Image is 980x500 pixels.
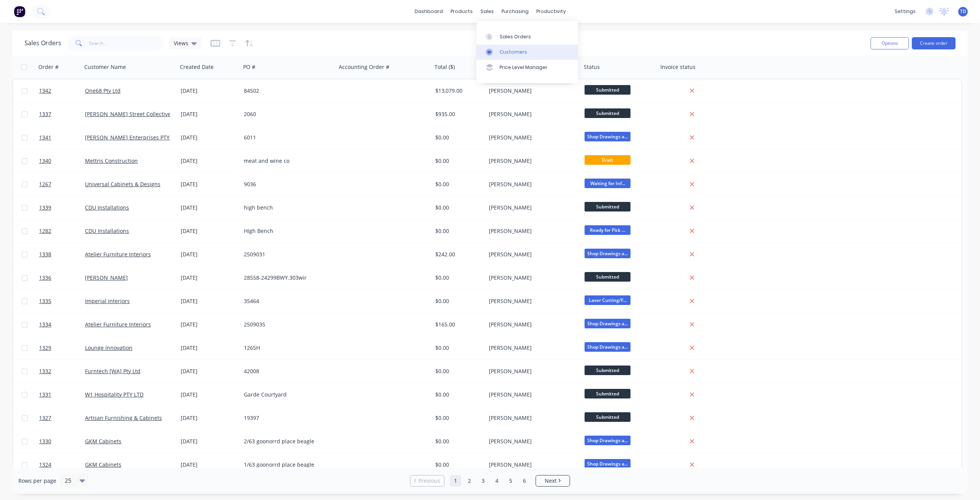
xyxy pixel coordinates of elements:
div: Invoice status [660,63,696,71]
div: [DATE] [181,251,238,258]
a: Lounge Innovation [85,344,132,351]
span: Submitted [585,389,630,398]
div: [PERSON_NAME] [489,297,574,305]
span: Shop Drawings a... [585,319,630,328]
div: [PERSON_NAME] [489,414,574,422]
span: 1340 [39,157,51,165]
div: $0.00 [435,297,480,305]
a: W1 Hospitality PTY LTD [85,391,144,398]
div: $165.00 [435,321,480,328]
div: [PERSON_NAME] [489,157,574,165]
div: Created Date [180,63,214,71]
ul: Pagination [407,475,573,487]
a: 1338 [39,243,85,266]
div: Garde Courtyard [244,391,329,398]
a: 1331 [39,383,85,406]
div: [PERSON_NAME] [489,367,574,375]
div: $0.00 [435,274,480,282]
span: Views [174,39,188,47]
span: Rows per page [18,477,56,485]
div: [PERSON_NAME] [489,251,574,258]
a: One68 Pty Ltd [85,87,121,94]
div: 28558-24299BWY.303wir [244,274,329,282]
div: [DATE] [181,297,238,305]
span: 1338 [39,251,51,258]
span: 1267 [39,180,51,188]
div: products [447,6,477,17]
span: Submitted [585,108,630,118]
div: [DATE] [181,274,238,282]
span: Submitted [585,272,630,282]
a: GKM Cabinets [85,461,121,468]
div: [DATE] [181,367,238,375]
a: [PERSON_NAME] [85,274,128,281]
a: Imperial Interiors [85,297,130,305]
a: CDU Installations [85,204,129,211]
div: $0.00 [435,134,480,141]
div: Order # [38,63,59,71]
div: 2/63 goonorrd place beagle [244,438,329,445]
a: Universal Cabinets & Designs [85,180,160,188]
div: $0.00 [435,461,480,469]
div: Status [584,63,600,71]
div: Customer Name [84,63,126,71]
a: Page 4 [491,475,503,487]
a: Next page [536,477,570,485]
span: Ready for Pick ... [585,225,630,235]
a: GKM Cabinets [85,438,121,445]
a: 1341 [39,126,85,149]
a: 1336 [39,266,85,289]
div: [DATE] [181,180,238,188]
div: 6011 [244,134,329,141]
span: 1324 [39,461,51,469]
div: $0.00 [435,414,480,422]
span: 1334 [39,321,51,328]
div: [DATE] [181,204,238,211]
div: Sales Orders [500,33,531,40]
div: HIgh Bench [244,227,329,235]
div: 2509031 [244,251,329,258]
span: Submitted [585,202,630,211]
span: 1329 [39,344,51,352]
span: 1341 [39,134,51,141]
div: [PERSON_NAME] [489,204,574,211]
div: [PERSON_NAME] [489,461,574,469]
span: 1327 [39,414,51,422]
div: [DATE] [181,438,238,445]
a: 1330 [39,430,85,453]
a: 1282 [39,220,85,243]
a: Price Level Manager [477,60,578,75]
a: 1332 [39,360,85,383]
div: [DATE] [181,414,238,422]
div: $242.00 [435,251,480,258]
div: 42008 [244,367,329,375]
div: settings [891,6,920,17]
div: $0.00 [435,391,480,398]
h1: Sales Orders [24,39,61,47]
div: Total ($) [434,63,455,71]
span: 1339 [39,204,51,211]
a: [PERSON_NAME] Street Collective [85,110,171,118]
a: 1342 [39,79,85,102]
a: Mettris Construction [85,157,138,164]
span: Submitted [585,85,630,95]
div: high bench [244,204,329,211]
input: Search... [89,36,163,51]
div: Customers [500,49,527,56]
a: Artisan Furnishing & Cabinets [85,414,162,421]
div: [DATE] [181,110,238,118]
a: 1340 [39,149,85,172]
button: Options [871,37,909,49]
div: $0.00 [435,344,480,352]
div: [PERSON_NAME] [489,438,574,445]
div: 2509035 [244,321,329,328]
div: 35464 [244,297,329,305]
div: $0.00 [435,180,480,188]
div: $13,079.00 [435,87,480,95]
div: [DATE] [181,227,238,235]
span: 1330 [39,438,51,445]
a: 1337 [39,103,85,126]
span: Waiting for Inf... [585,179,630,188]
span: 1342 [39,87,51,95]
div: [PERSON_NAME] [489,87,574,95]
